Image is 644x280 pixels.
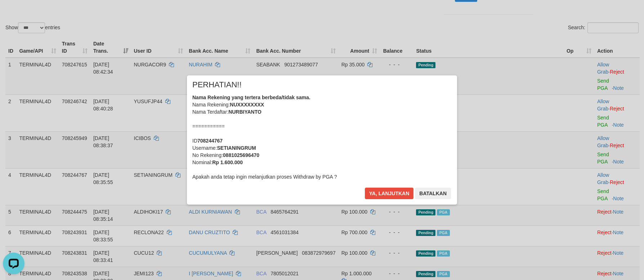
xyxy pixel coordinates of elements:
[365,188,414,199] button: Ya, lanjutkan
[192,81,242,88] span: PERHATIAN!!
[192,94,452,180] div: Nama Rekening: Nama Terdaftar: =========== ID Username: No Rekening: Nominal: Apakah anda tetap i...
[197,138,223,144] b: 708244767
[192,95,310,100] b: Nama Rekening yang tertera berbeda/tidak sama.
[415,188,451,199] button: Batalkan
[3,3,24,25] button: Open LiveChat chat widget
[230,102,264,108] b: NUXXXXXXXX
[228,109,261,115] b: NURBIYANTO
[217,145,256,151] b: SETIANINGRUM
[223,152,259,158] b: 0881025696470
[212,159,243,165] b: Rp 1.600.000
